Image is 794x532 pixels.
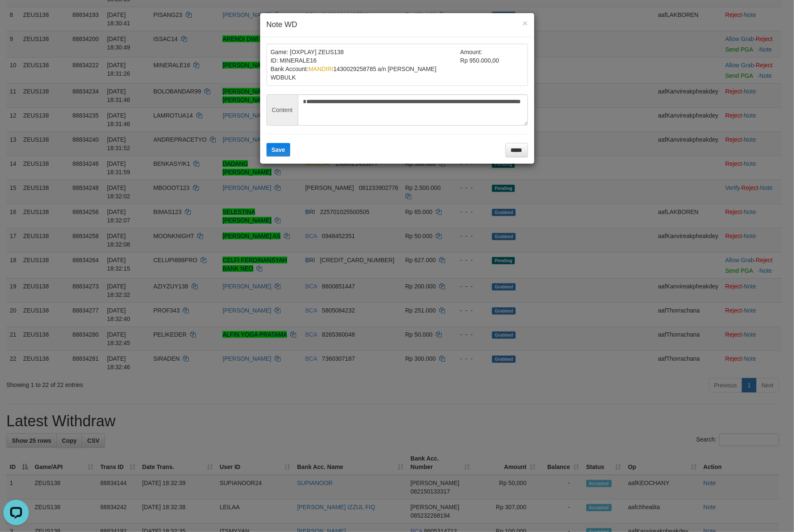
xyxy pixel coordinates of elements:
button: Open LiveChat chat widget [3,3,29,29]
h4: Note WD [266,19,528,30]
span: MANDIRI [308,66,333,72]
span: Save [272,146,286,153]
td: Amount: Rp 950.000,00 [460,48,524,82]
span: Content [266,94,298,126]
button: Save [266,143,291,156]
td: Game: [OXPLAY] ZEUS138 ID: MINERALE16 Bank Account: 1430029258785 a/n [PERSON_NAME] WDBULK [271,48,461,82]
button: × [522,19,528,27]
